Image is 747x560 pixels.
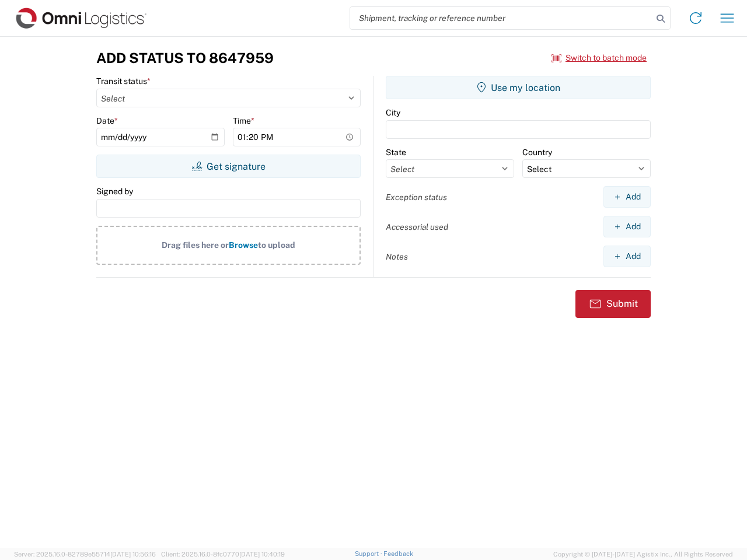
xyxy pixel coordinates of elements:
[96,76,151,86] label: Transit status
[386,76,651,99] button: Use my location
[96,155,361,178] button: Get signature
[233,116,254,126] label: Time
[161,551,285,558] span: Client: 2025.16.0-8fc0770
[522,147,552,157] label: Country
[350,7,652,29] input: Shipment, tracking or reference number
[96,116,118,126] label: Date
[96,50,274,66] h3: Add Status to 8647959
[14,551,156,558] span: Server: 2025.16.0-82789e55714
[355,550,384,557] a: Support
[162,240,229,250] span: Drag files here or
[575,290,651,318] button: Submit
[386,147,406,157] label: State
[383,550,413,557] a: Feedback
[239,551,285,558] span: [DATE] 10:40:19
[603,186,651,208] button: Add
[229,240,258,250] span: Browse
[96,186,133,197] label: Signed by
[603,246,651,267] button: Add
[386,107,400,118] label: City
[386,192,447,202] label: Exception status
[386,222,448,232] label: Accessorial used
[553,549,733,559] span: Copyright © [DATE]-[DATE] Agistix Inc., All Rights Reserved
[603,216,651,237] button: Add
[386,251,408,262] label: Notes
[258,240,295,250] span: to upload
[551,48,647,68] button: Switch to batch mode
[110,551,156,558] span: [DATE] 10:56:16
